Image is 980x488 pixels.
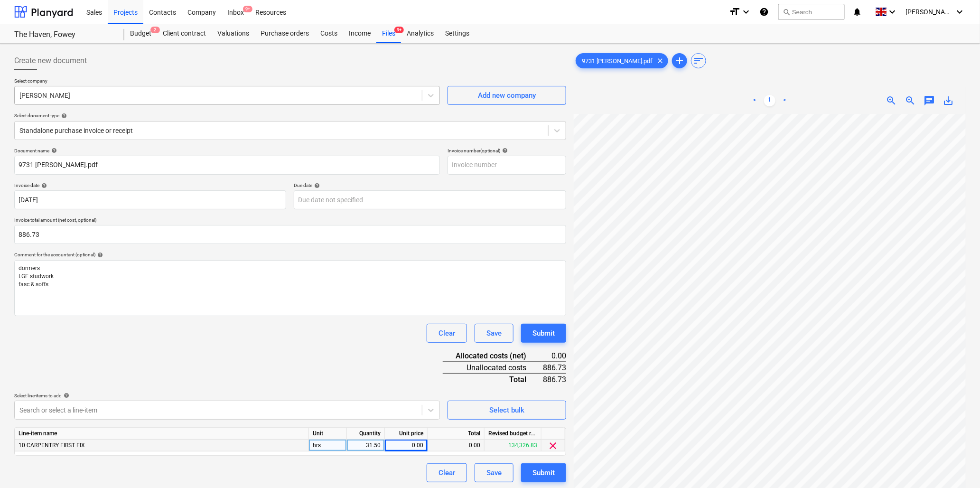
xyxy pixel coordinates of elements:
[14,252,566,258] div: Comment for the accountant (optional)
[779,95,791,106] a: Next page
[521,324,566,343] button: Submit
[427,463,467,482] button: Clear
[427,324,467,343] button: Clear
[14,148,440,154] div: Document name
[376,24,401,43] div: Files
[729,6,740,18] i: format_size
[943,95,954,106] span: save_alt
[448,156,566,175] input: Invoice number
[14,156,440,175] input: Document name
[485,440,541,451] div: 134,326.83
[886,95,897,106] span: zoom_in
[541,374,566,385] div: 886.73
[532,327,555,339] div: Submit
[19,265,40,272] span: dormers
[294,182,566,188] div: Due date
[783,8,790,16] span: search
[15,428,309,440] div: Line-item name
[475,324,513,343] button: Save
[933,442,980,488] iframe: Chat Widget
[19,273,54,280] span: LGF studwork
[924,95,935,106] span: chat
[212,24,255,43] div: Valuations
[576,53,668,68] div: 9731 [PERSON_NAME].pdf
[428,428,485,440] div: Total
[541,362,566,374] div: 886.73
[59,113,67,119] span: help
[124,24,157,43] a: Budget2
[852,6,862,18] i: notifications
[39,183,47,188] span: help
[255,24,315,43] a: Purchase orders
[905,95,916,106] span: zoom_out
[759,6,769,18] i: Knowledge base
[14,182,286,188] div: Invoice date
[394,27,404,33] span: 9+
[439,327,455,339] div: Clear
[443,362,541,374] div: Unallocated costs
[385,428,428,440] div: Unit price
[389,440,423,451] div: 0.00
[489,404,524,416] div: Select bulk
[654,55,666,66] span: clear
[541,350,566,362] div: 0.00
[887,6,898,18] i: keyboard_arrow_down
[401,24,439,43] a: Analytics
[312,183,320,188] span: help
[14,30,113,40] div: The Haven, Fowey
[14,55,87,66] span: Create new document
[548,440,559,451] span: clear
[49,148,57,153] span: help
[14,190,286,209] input: Invoice date not specified
[778,4,845,20] button: Search
[443,350,541,362] div: Allocated costs (net)
[478,89,536,102] div: Add new company
[150,27,160,33] span: 2
[294,190,566,209] input: Due date not specified
[448,401,566,420] button: Select bulk
[428,440,485,451] div: 0.00
[576,57,658,65] span: 9731 [PERSON_NAME].pdf
[749,95,760,106] a: Previous page
[485,428,541,440] div: Revised budget remaining
[14,113,566,119] div: Select document type
[486,467,502,479] div: Save
[500,148,508,153] span: help
[439,24,475,43] a: Settings
[764,95,775,106] a: Page 1 is your current page
[62,393,69,398] span: help
[486,327,502,339] div: Save
[347,428,385,440] div: Quantity
[315,24,343,43] a: Costs
[157,24,212,43] a: Client contract
[95,252,103,258] span: help
[443,374,541,385] div: Total
[343,24,376,43] a: Income
[14,217,566,225] p: Invoice total amount (net cost, optional)
[521,463,566,482] button: Submit
[309,428,347,440] div: Unit
[14,225,566,244] input: Invoice total amount (net cost, optional)
[124,24,157,43] div: Budget
[906,8,953,16] span: [PERSON_NAME]
[19,442,85,449] span: 10 CARPENTRY FIRST FIX
[954,6,966,18] i: keyboard_arrow_down
[351,440,381,451] div: 31.50
[14,393,440,399] div: Select line-items to add
[674,55,685,66] span: add
[448,148,566,154] div: Invoice number (optional)
[14,78,440,86] p: Select company
[439,467,455,479] div: Clear
[475,463,513,482] button: Save
[376,24,401,43] a: Files9+
[532,467,555,479] div: Submit
[19,281,48,288] span: fasc & soffs
[740,6,752,18] i: keyboard_arrow_down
